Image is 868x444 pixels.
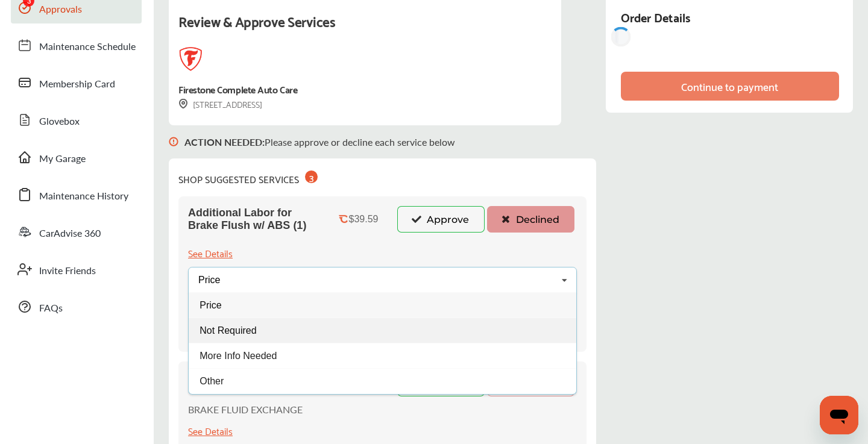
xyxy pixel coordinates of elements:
[11,104,142,136] a: Glovebox
[188,245,233,261] div: See Details
[188,422,233,439] div: See Details
[200,376,224,386] span: Other
[39,189,128,204] span: Maintenance History
[487,206,574,233] button: Declined
[39,263,96,279] span: Invite Friends
[178,97,262,111] div: [STREET_ADDRESS]
[681,80,778,92] div: Continue to payment
[39,2,82,17] span: Approvals
[188,207,319,232] span: Additional Labor for Brake Flush w/ ABS (1)
[184,135,455,149] p: Please approve or decline each service below
[188,402,303,416] p: BRAKE FLUID EXCHANGE
[11,216,142,248] a: CarAdvise 360
[11,67,142,98] a: Membership Card
[200,300,221,310] span: Price
[349,214,379,225] div: $39.59
[178,9,552,47] div: Review & Approve Services
[39,151,86,167] span: My Garage
[11,30,142,61] a: Maintenance Schedule
[11,254,142,285] a: Invite Friends
[11,291,142,322] a: FAQs
[39,301,63,316] span: FAQs
[11,142,142,173] a: My Garage
[184,135,265,149] b: ACTION NEEDED :
[11,179,142,210] a: Maintenance History
[198,275,220,285] div: Price
[178,81,297,97] div: Firestone Complete Auto Care
[39,39,136,55] span: Maintenance Schedule
[200,351,277,361] span: More Info Needed
[397,206,485,233] button: Approve
[39,226,101,242] span: CarAdvise 360
[178,168,318,187] div: SHOP SUGGESTED SERVICES
[39,77,115,92] span: Membership Card
[820,396,858,434] iframe: Button to launch messaging window
[169,125,178,158] img: svg+xml;base64,PHN2ZyB3aWR0aD0iMTYiIGhlaWdodD0iMTciIHZpZXdCb3g9IjAgMCAxNiAxNyIgZmlsbD0ibm9uZSIgeG...
[39,114,80,130] span: Glovebox
[178,47,203,71] img: logo-firestone.png
[178,99,188,109] img: svg+xml;base64,PHN2ZyB3aWR0aD0iMTYiIGhlaWdodD0iMTciIHZpZXdCb3g9IjAgMCAxNiAxNyIgZmlsbD0ibm9uZSIgeG...
[200,325,256,336] span: Not Required
[305,170,318,183] div: 3
[621,7,690,27] div: Order Details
